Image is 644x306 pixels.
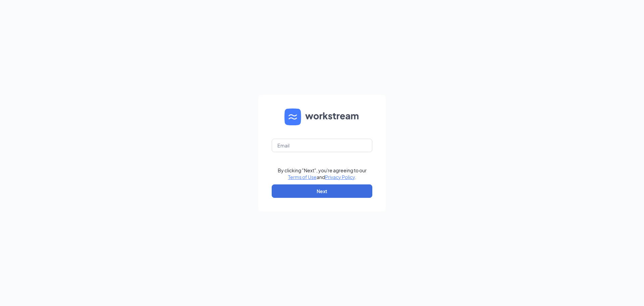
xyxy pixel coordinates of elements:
a: Terms of Use [288,174,317,180]
div: By clicking "Next", you're agreeing to our and . [278,167,367,180]
button: Next [272,184,372,198]
input: Email [272,139,372,152]
a: Privacy Policy [325,174,355,180]
img: WS logo and Workstream text [284,108,360,125]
